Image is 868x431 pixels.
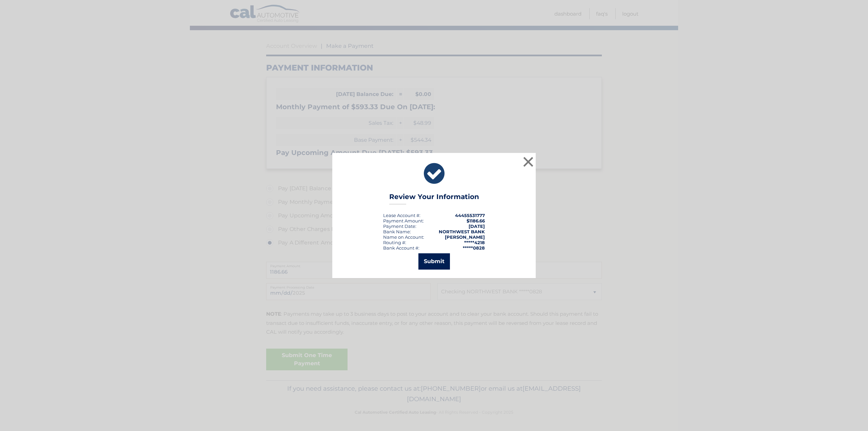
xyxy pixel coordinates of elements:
div: Bank Account #: [383,245,419,251]
div: Name on Account: [383,234,424,240]
span: Payment Date [383,223,415,229]
div: Payment Amount: [383,218,424,223]
button: Submit [418,253,450,270]
strong: NORTHWEST BANK [439,229,485,234]
button: × [521,155,535,169]
div: : [383,223,416,229]
div: Bank Name: [383,229,411,234]
strong: 44455531777 [455,213,485,218]
strong: [PERSON_NAME] [445,234,485,240]
h3: Review Your Information [389,193,479,204]
div: Routing #: [383,240,406,245]
span: $1186.66 [467,218,485,223]
span: [DATE] [469,223,485,229]
div: Lease Account #: [383,213,420,218]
